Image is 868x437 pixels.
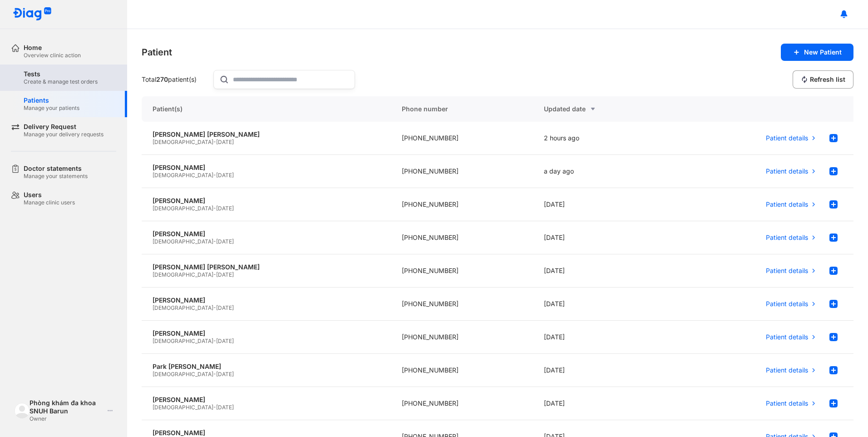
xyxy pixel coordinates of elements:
[766,233,808,242] span: Patient details
[153,296,380,304] div: [PERSON_NAME]
[153,130,380,139] div: [PERSON_NAME] [PERSON_NAME]
[213,404,216,411] span: -
[24,52,81,59] div: Overview clinic action
[24,78,98,85] div: Create & manage test orders
[533,221,676,254] div: [DATE]
[533,354,676,387] div: [DATE]
[533,288,676,321] div: [DATE]
[533,254,676,288] div: [DATE]
[216,271,234,278] span: [DATE]
[391,387,533,420] div: [PHONE_NUMBER]
[142,75,210,84] div: Total patient(s)
[216,172,234,179] span: [DATE]
[793,70,853,89] button: Refresh list
[213,205,216,212] span: -
[804,48,842,56] span: New Patient
[213,371,216,377] span: -
[153,429,380,437] div: [PERSON_NAME]
[391,188,533,221] div: [PHONE_NUMBER]
[391,254,533,288] div: [PHONE_NUMBER]
[24,164,88,173] div: Doctor statements
[766,267,808,275] span: Patient details
[213,139,216,145] span: -
[156,75,168,83] span: 270
[766,134,808,142] span: Patient details
[391,288,533,321] div: [PHONE_NUMBER]
[216,304,234,311] span: [DATE]
[153,139,213,145] span: [DEMOGRAPHIC_DATA]
[216,238,234,245] span: [DATE]
[153,263,380,271] div: [PERSON_NAME] [PERSON_NAME]
[533,387,676,420] div: [DATE]
[24,173,88,180] div: Manage your statements
[24,131,104,138] div: Manage your delivery requests
[142,46,172,59] div: Patient
[153,371,213,377] span: [DEMOGRAPHIC_DATA]
[391,122,533,155] div: [PHONE_NUMBER]
[24,96,79,104] div: Patients
[216,371,234,377] span: [DATE]
[766,366,808,374] span: Patient details
[153,338,213,344] span: [DEMOGRAPHIC_DATA]
[15,403,30,418] img: logo
[153,197,380,205] div: [PERSON_NAME]
[24,70,98,78] div: Tests
[391,354,533,387] div: [PHONE_NUMBER]
[153,205,213,212] span: [DEMOGRAPHIC_DATA]
[216,205,234,212] span: [DATE]
[810,75,845,84] span: Refresh list
[213,238,216,245] span: -
[24,44,81,52] div: Home
[153,271,213,278] span: [DEMOGRAPHIC_DATA]
[30,415,104,422] div: Owner
[153,172,213,179] span: [DEMOGRAPHIC_DATA]
[30,399,104,415] div: Phòng khám đa khoa SNUH Barun
[213,271,216,278] span: -
[216,338,234,344] span: [DATE]
[533,188,676,221] div: [DATE]
[153,404,213,411] span: [DEMOGRAPHIC_DATA]
[533,122,676,155] div: 2 hours ago
[153,329,380,338] div: [PERSON_NAME]
[213,338,216,344] span: -
[13,7,52,21] img: logo
[153,396,380,404] div: [PERSON_NAME]
[24,191,75,199] div: Users
[391,221,533,254] div: [PHONE_NUMBER]
[766,200,808,209] span: Patient details
[24,104,79,112] div: Manage your patients
[153,304,213,311] span: [DEMOGRAPHIC_DATA]
[533,321,676,354] div: [DATE]
[781,44,853,61] button: New Patient
[153,164,380,172] div: [PERSON_NAME]
[391,321,533,354] div: [PHONE_NUMBER]
[544,104,665,114] div: Updated date
[766,333,808,341] span: Patient details
[153,363,380,371] div: Park [PERSON_NAME]
[766,399,808,407] span: Patient details
[216,404,234,411] span: [DATE]
[213,172,216,179] span: -
[216,139,234,145] span: [DATE]
[533,155,676,188] div: a day ago
[391,96,533,122] div: Phone number
[391,155,533,188] div: [PHONE_NUMBER]
[153,238,213,245] span: [DEMOGRAPHIC_DATA]
[153,230,380,238] div: [PERSON_NAME]
[24,199,75,206] div: Manage clinic users
[213,304,216,311] span: -
[142,96,391,122] div: Patient(s)
[766,300,808,308] span: Patient details
[766,167,808,175] span: Patient details
[24,123,104,131] div: Delivery Request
